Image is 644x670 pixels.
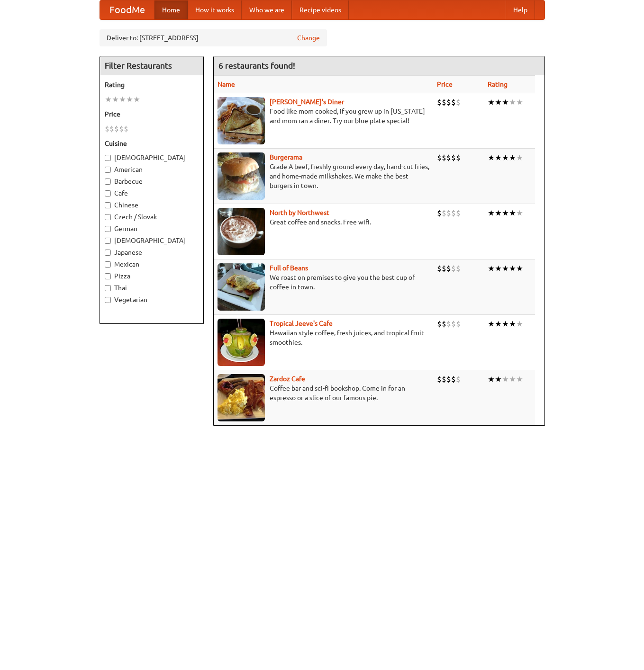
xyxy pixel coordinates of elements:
[437,208,442,218] li: $
[456,97,461,107] li: $
[495,152,502,163] li: ★
[451,374,456,384] li: $
[105,167,111,173] input: American
[105,295,199,304] label: Vegetarian
[509,208,516,218] li: ★
[488,263,495,274] li: ★
[105,165,199,174] label: American
[218,80,235,88] a: Name
[154,0,188,19] a: Home
[446,97,451,107] li: $
[488,80,508,88] a: Rating
[442,208,446,218] li: $
[502,208,509,218] li: ★
[292,0,349,19] a: Recipe videos
[451,97,456,107] li: $
[297,33,320,43] a: Change
[105,139,199,148] h5: Cuisine
[126,94,133,105] li: ★
[218,273,429,292] p: We roast on premises to give you the best cup of coffee in town.
[218,152,265,200] img: burgerama.jpg
[100,56,203,75] h4: Filter Restaurants
[502,374,509,384] li: ★
[437,319,442,329] li: $
[270,320,333,327] a: Tropical Jeeve's Cafe
[119,94,126,105] li: ★
[502,263,509,274] li: ★
[442,152,446,163] li: $
[456,374,461,384] li: $
[488,374,495,384] li: ★
[112,94,119,105] li: ★
[451,319,456,329] li: $
[516,97,523,107] li: ★
[105,202,111,208] input: Chinese
[446,374,451,384] li: $
[109,124,114,134] li: $
[100,0,154,19] a: FoodMe
[451,152,456,163] li: $
[506,0,535,19] a: Help
[495,97,502,107] li: ★
[270,209,329,216] a: North by Northwest
[495,319,502,329] li: ★
[105,248,199,257] label: Japanese
[242,0,292,19] a: Who we are
[105,261,111,268] input: Mexican
[502,152,509,163] li: ★
[516,208,523,218] li: ★
[270,98,344,106] a: [PERSON_NAME]'s Diner
[446,263,451,274] li: $
[270,153,302,161] a: Burgerama
[105,80,199,89] h5: Rating
[495,263,502,274] li: ★
[105,250,111,256] input: Japanese
[442,263,446,274] li: $
[442,97,446,107] li: $
[105,109,199,119] h5: Price
[437,374,442,384] li: $
[509,374,516,384] li: ★
[270,375,305,383] b: Zardoz Cafe
[446,152,451,163] li: $
[502,97,509,107] li: ★
[218,208,265,255] img: north.jpg
[105,283,199,293] label: Thai
[100,29,327,46] div: Deliver to: [STREET_ADDRESS]
[509,263,516,274] li: ★
[105,153,199,162] label: [DEMOGRAPHIC_DATA]
[270,264,308,272] b: Full of Beans
[456,208,461,218] li: $
[105,94,112,105] li: ★
[451,263,456,274] li: $
[218,319,265,366] img: jeeves.jpg
[114,124,119,134] li: $
[119,124,124,134] li: $
[495,208,502,218] li: ★
[105,271,199,281] label: Pizza
[488,97,495,107] li: ★
[442,374,446,384] li: $
[105,226,111,232] input: German
[188,0,242,19] a: How it works
[105,238,111,244] input: [DEMOGRAPHIC_DATA]
[218,328,429,347] p: Hawaiian style coffee, fresh juices, and tropical fruit smoothies.
[218,384,429,402] p: Coffee bar and sci-fi bookshop. Come in for an espresso or a slice of our famous pie.
[509,97,516,107] li: ★
[105,124,109,134] li: $
[437,97,442,107] li: $
[105,297,111,303] input: Vegetarian
[516,374,523,384] li: ★
[488,208,495,218] li: ★
[456,319,461,329] li: $
[105,188,199,198] label: Cafe
[105,214,111,220] input: Czech / Slovak
[105,200,199,210] label: Chinese
[516,319,523,329] li: ★
[488,152,495,163] li: ★
[509,319,516,329] li: ★
[124,124,128,134] li: $
[451,208,456,218] li: $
